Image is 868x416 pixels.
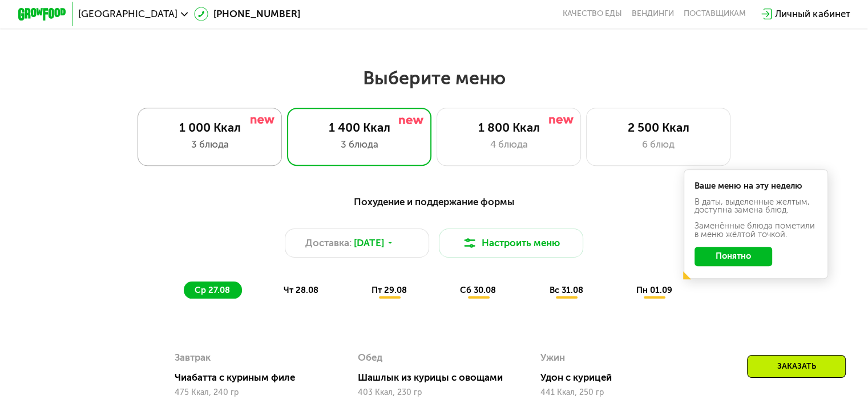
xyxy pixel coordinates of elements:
a: [PHONE_NUMBER] [194,7,300,21]
a: Качество еды [563,9,622,19]
div: Личный кабинет [775,7,850,21]
span: сб 30.08 [460,285,496,295]
div: Ваше меню на эту неделю [695,182,818,190]
span: Доставка: [305,236,352,250]
span: пн 01.09 [636,285,672,295]
div: 3 блюда [150,137,269,152]
button: Понятно [695,247,772,266]
span: пт 29.08 [372,285,407,295]
button: Настроить меню [439,229,584,258]
div: 1 400 Ккал [300,120,419,134]
div: поставщикам [684,9,746,19]
div: Похудение и поддержание формы [77,194,791,209]
h2: Выберите меню [39,67,830,89]
span: ср 27.08 [195,285,230,295]
div: 3 блюда [300,137,419,152]
span: вс 31.08 [549,285,583,295]
a: Вендинги [632,9,674,19]
div: 4 блюда [449,137,568,152]
div: 6 блюд [599,137,718,152]
div: 2 500 Ккал [599,120,718,134]
div: Заменённые блюда пометили в меню жёлтой точкой. [695,222,818,239]
span: чт 28.08 [283,285,318,295]
div: В даты, выделенные желтым, доступна замена блюд. [695,198,818,215]
span: [GEOGRAPHIC_DATA] [78,9,177,19]
div: 1 800 Ккал [449,120,568,134]
div: Заказать [747,355,846,378]
div: 1 000 Ккал [150,120,269,134]
span: [DATE] [354,236,384,250]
